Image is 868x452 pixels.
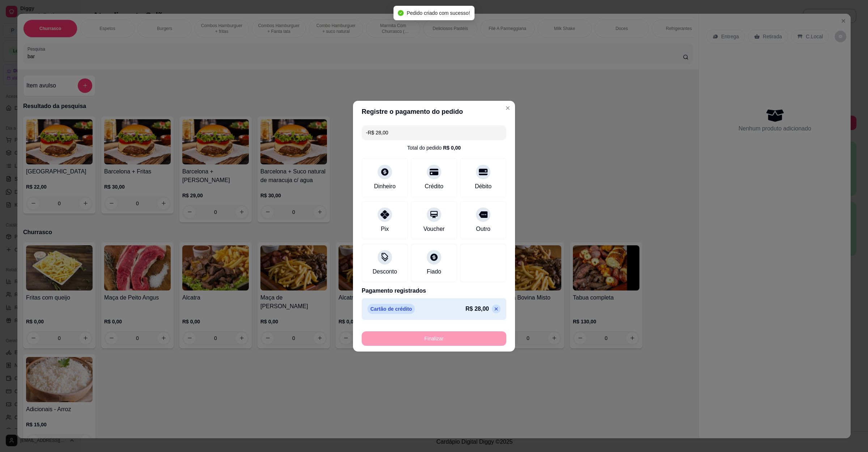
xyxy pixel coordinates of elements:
div: Outro [476,225,490,233]
button: Close [502,102,514,114]
div: R$ 0,00 [443,144,461,151]
div: Total do pedido [407,144,461,151]
p: Cartão de crédito [367,304,415,314]
input: Ex.: hambúrguer de cordeiro [366,125,502,140]
div: Voucher [424,225,445,233]
div: Crédito [425,182,443,191]
span: Pedido criado com sucesso! [407,10,470,16]
div: Fiado [427,267,441,276]
p: R$ 28,00 [465,305,489,313]
div: Dinheiro [374,182,396,191]
div: Pix [381,225,389,233]
span: check-circle [398,10,404,16]
div: Débito [475,182,492,191]
p: Pagamento registrados [362,287,506,295]
div: Desconto [373,267,397,276]
header: Registre o pagamento do pedido [353,101,515,122]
